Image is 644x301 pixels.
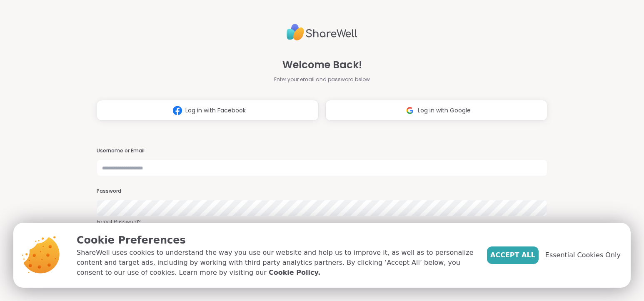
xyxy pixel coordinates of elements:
span: Enter your email and password below [274,76,370,83]
img: ShareWell Logomark [402,103,418,118]
span: Essential Cookies Only [545,250,621,260]
span: Accept All [490,250,535,260]
img: ShareWell Logomark [170,103,185,118]
p: Cookie Preferences [77,233,474,248]
button: Log in with Google [325,100,547,121]
span: Welcome Back! [282,57,362,72]
span: Log in with Facebook [185,106,246,115]
button: Log in with Facebook [97,100,319,121]
h3: Password [97,188,547,195]
span: Log in with Google [418,106,471,115]
h3: Username or Email [97,147,547,154]
a: Forgot Password? [97,218,547,226]
button: Accept All [487,246,539,264]
a: Cookie Policy. [269,268,320,278]
img: ShareWell Logo [287,20,357,44]
p: ShareWell uses cookies to understand the way you use our website and help us to improve it, as we... [77,248,474,278]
